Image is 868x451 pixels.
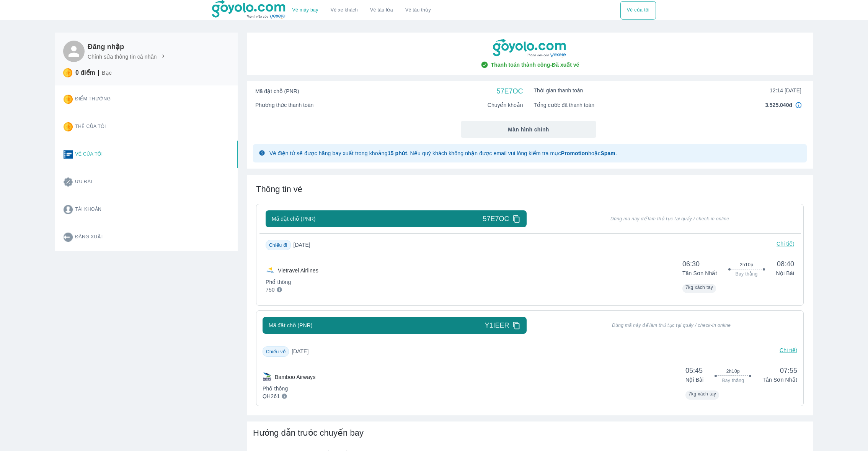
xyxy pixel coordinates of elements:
[253,428,364,438] span: Hướng dẫn trước chuyến bay
[780,346,797,357] p: Chi tiết
[57,223,195,251] button: Đăng xuất
[57,168,195,196] button: Ưu đãi
[331,7,358,13] a: Vé xe khách
[255,87,299,95] span: Mã đặt chỗ (PNR)
[57,196,195,223] button: Tài khoản
[682,259,717,269] span: 06:30
[762,376,797,384] p: Tân Sơn Nhất
[685,366,703,375] span: 05:45
[259,150,265,156] img: glyph
[266,286,275,294] p: 750
[493,39,567,58] img: goyolo-logo
[88,42,166,51] h6: Đăng nhập
[64,177,73,187] img: promotion
[57,85,195,113] button: Điểm thưởng
[534,87,583,94] span: Thời gian thanh toán
[292,348,315,355] span: [DATE]
[263,385,315,392] p: Phổ thông
[685,285,713,290] span: 7kg xách tay
[278,267,318,274] p: Vietravel Airlines
[600,150,615,156] strong: Spam
[726,368,740,374] span: 2h10p
[64,122,73,131] img: star
[762,366,797,375] span: 07:55
[269,321,312,329] span: Mã đặt chỗ (PNR)
[275,373,315,381] p: Bamboo Airways
[255,101,313,109] span: Phương thức thanh toán
[481,61,488,69] img: check-circle
[740,262,753,268] span: 2h10p
[266,278,318,286] p: Phổ thông
[266,349,286,354] span: Chiều về
[399,1,437,20] button: Vé tàu thủy
[294,241,317,249] span: [DATE]
[685,376,703,384] p: Nội Bài
[491,61,579,69] span: Thanh toán thành công - Đã xuất vé
[292,7,318,13] a: Vé máy bay
[620,1,656,20] button: Vé của tôi
[682,269,717,277] p: Tân Sơn Nhất
[620,1,656,20] div: choose transportation mode
[75,69,95,77] p: 0 điểm
[461,121,597,138] button: Màn hình chính
[64,233,73,242] img: logout
[795,102,801,108] img: in4
[256,184,302,194] span: Thông tin vé
[269,150,617,156] span: Vé điện tử sẽ được hãng bay xuất trong khoảng . Nếu quý khách không nhận được email vui lòng kiểm...
[488,101,523,109] span: Chuyển khoản
[64,95,73,104] img: star
[689,391,716,397] span: 7kg xách tay
[765,101,792,109] span: 3.525.040đ
[485,321,509,330] span: Y1IEER
[364,1,399,20] a: Vé tàu lửa
[57,141,195,168] button: Vé của tôi
[777,240,794,250] p: Chi tiết
[776,259,794,269] span: 08:40
[770,87,801,94] span: 12:14 [DATE]
[57,113,195,141] button: Thẻ của tôi
[483,214,509,223] span: 57E7OC
[561,150,588,156] strong: Promotion
[263,392,280,400] p: QH261
[272,215,315,223] span: Mã đặt chỗ (PNR)
[722,377,744,384] span: Bay thẳng
[286,1,437,20] div: choose transportation mode
[269,243,287,248] span: Chiều đi
[534,101,595,109] span: Tổng cước đã thanh toán
[102,69,112,77] p: Bạc
[64,205,73,214] img: account
[546,216,795,222] span: Dùng mã này để làm thủ tục tại quầy / check-in online
[497,87,523,96] span: 57E7OC
[64,150,73,159] img: ticket
[388,150,407,156] strong: 15 phút
[63,68,72,77] img: star
[508,126,549,133] span: Màn hình chính
[88,53,157,61] p: Chỉnh sửa thông tin cá nhân
[736,271,758,277] span: Bay thẳng
[546,322,798,328] span: Dùng mã này để làm thủ tục tại quầy / check-in online
[55,85,238,251] div: Card thong tin user
[776,269,794,277] p: Nội Bài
